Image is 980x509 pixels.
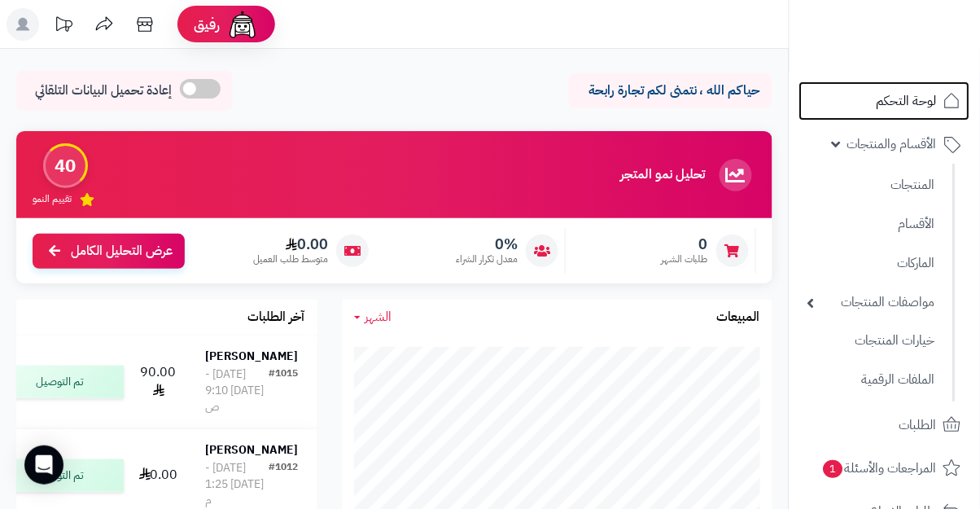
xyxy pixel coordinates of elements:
span: 0.00 [253,235,328,253]
div: [DATE] - [DATE] 9:10 ص [206,366,269,415]
span: لوحة التحكم [877,90,937,112]
span: طلبات الشهر [661,252,708,266]
span: تقييم النمو [33,192,72,206]
div: #1015 [269,366,299,415]
a: تحديثات المنصة [43,8,84,45]
span: عرض التحليل الكامل [71,242,173,261]
span: 0 [661,235,708,253]
h3: المبيعات [717,310,760,325]
td: 90.00 [130,336,187,428]
a: عرض التحليل الكامل [33,234,185,269]
a: الطلبات [799,406,970,445]
a: المراجعات والأسئلة1 [799,449,970,488]
a: الأقسام [799,207,943,242]
span: معدل تكرار الشراء [456,252,518,266]
p: حياكم الله ، نتمنى لكم تجارة رابحة [581,81,760,100]
img: logo-2.png [869,44,965,78]
div: Open Intercom Messenger [24,445,63,485]
span: 0% [456,235,518,253]
a: مواصفات المنتجات [799,285,943,320]
strong: [PERSON_NAME] [206,441,299,459]
span: إعادة تحميل البيانات التلقائي [35,81,172,100]
a: الماركات [799,246,943,281]
span: متوسط طلب العميل [253,252,328,266]
a: المنتجات [799,168,943,203]
div: [DATE] - [DATE] 1:25 م [206,460,269,509]
span: المراجعات والأسئلة [822,457,937,480]
a: لوحة التحكم [799,81,970,121]
img: ai-face.png [226,8,259,41]
span: الأقسام والمنتجات [847,133,937,156]
strong: [PERSON_NAME] [206,348,299,365]
div: #1012 [269,460,299,509]
h3: تحليل نمو المتجر [620,168,706,182]
span: الطلبات [899,414,937,437]
h3: آخر الطلبات [248,310,305,325]
a: خيارات المنتجات [799,323,943,358]
span: 1 [824,460,843,478]
a: الشهر [354,308,392,327]
span: رفيق [194,15,220,34]
span: الشهر [365,307,392,327]
a: الملفات الرقمية [799,362,943,397]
